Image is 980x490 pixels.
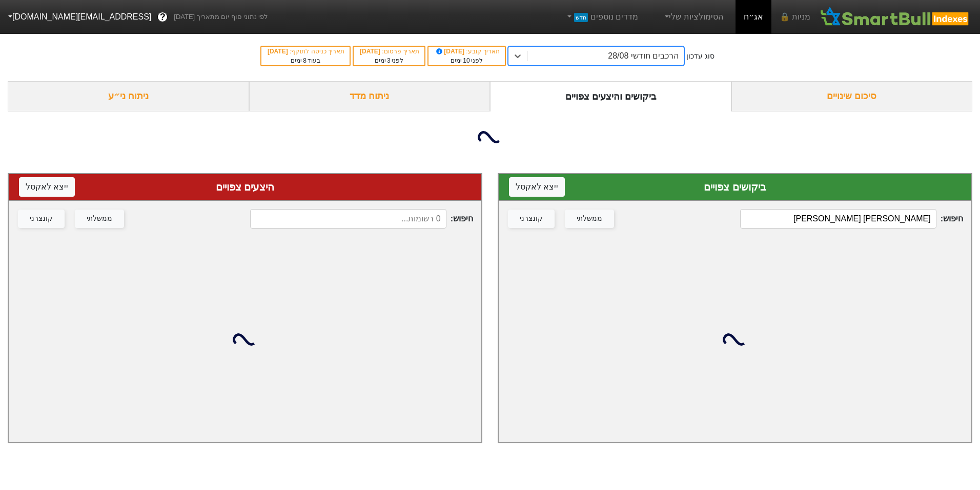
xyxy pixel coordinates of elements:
[463,57,469,64] span: 10
[174,12,268,22] span: לפי נתוני סוף יום מתאריך [DATE]
[249,81,491,111] div: ניתוח מדד
[87,213,112,224] div: ממשלתי
[819,7,972,27] img: SmartBull
[233,327,257,352] img: loading...
[723,327,747,352] img: loading...
[561,7,642,27] a: מדדים נוספיםחדש
[8,81,249,111] div: ניתוח ני״ע
[565,210,614,228] button: ממשלתי
[686,51,714,62] div: סוג עדכון
[250,209,473,229] span: חיפוש :
[160,10,166,24] span: ?
[659,7,727,27] a: הסימולציות שלי
[30,213,53,224] div: קונצרני
[387,57,391,64] span: 3
[360,48,382,55] span: [DATE]
[434,47,500,56] div: תאריך קובע :
[19,177,75,197] button: ייצא לאקסל
[18,210,65,228] button: קונצרני
[731,81,973,111] div: סיכום שינויים
[19,179,471,195] div: היצעים צפויים
[435,48,466,55] span: [DATE]
[303,57,307,64] span: 8
[509,179,961,195] div: ביקושים צפויים
[740,209,963,229] span: חיפוש :
[509,177,565,197] button: ייצא לאקסל
[574,13,588,22] span: חדש
[434,56,500,65] div: לפני ימים
[508,210,555,228] button: קונצרני
[268,48,290,55] span: [DATE]
[490,81,731,111] div: ביקושים והיצעים צפויים
[478,125,502,149] img: loading...
[359,47,419,56] div: תאריך פרסום :
[75,210,124,228] button: ממשלתי
[577,213,602,224] div: ממשלתי
[608,50,679,62] div: הרכבים חודשי 28/08
[250,209,446,229] input: 0 רשומות...
[740,209,936,229] input: 552 רשומות...
[267,47,344,56] div: תאריך כניסה לתוקף :
[267,56,344,65] div: בעוד ימים
[359,56,419,65] div: לפני ימים
[520,213,543,224] div: קונצרני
